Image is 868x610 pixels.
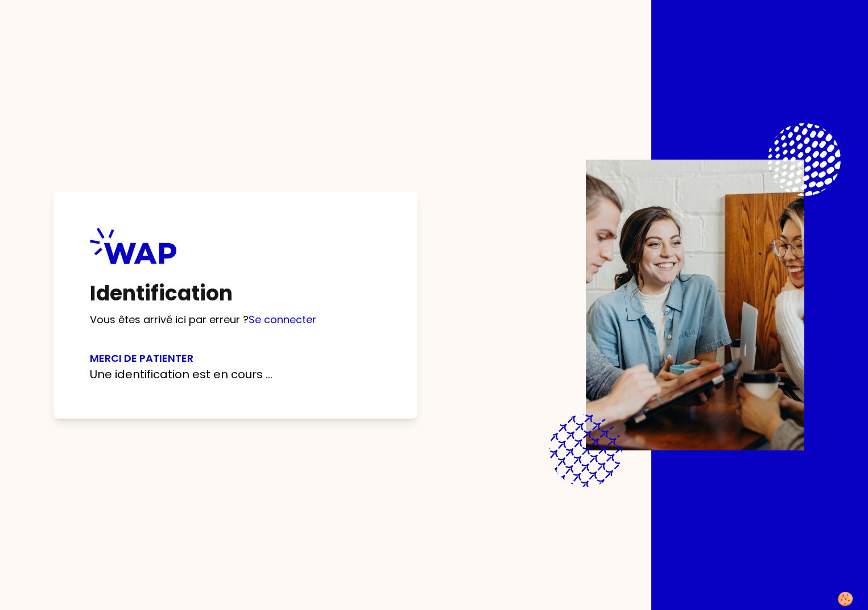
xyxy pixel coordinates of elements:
[90,366,381,382] p: Une identification est en cours ...
[249,312,316,327] a: Se connecter
[90,312,381,328] p: Vous êtes arrivé ici par erreur ?
[586,160,804,450] img: Description
[90,282,381,305] h1: Identification
[90,350,381,366] h3: Merci de patienter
